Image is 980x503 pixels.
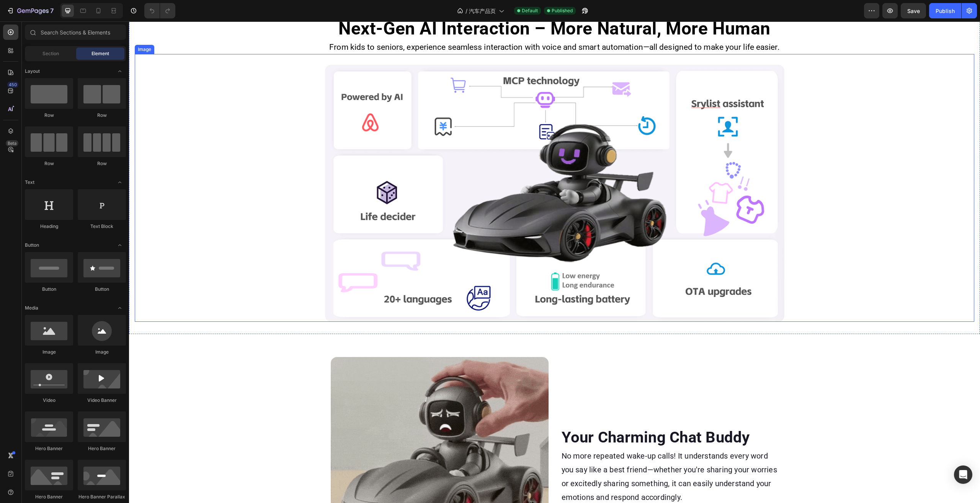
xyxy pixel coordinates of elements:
span: Element [91,50,109,57]
div: Hero Banner [25,493,73,500]
span: Layout [25,68,40,75]
button: Save [901,3,926,18]
span: Toggle open [114,176,126,188]
div: Row [25,160,73,167]
div: Row [78,112,126,119]
div: Image [25,349,73,356]
input: Search Sections & Elements [25,25,126,40]
span: Section [42,50,59,57]
span: Toggle open [114,302,126,314]
div: Row [25,112,73,119]
span: Text [25,179,34,186]
span: Save [907,8,920,14]
span: / [465,7,467,15]
p: From kids to seniors, experience seamless interaction with voice and smart automation—all designe... [7,20,844,31]
div: Video Banner [78,397,126,404]
div: Hero Banner Parallax [78,493,126,500]
span: Toggle open [114,239,126,251]
h2: No more repeated wake-up calls! It understands every word you say like a best friend—whether you'... [432,427,650,483]
div: Hero Banner [25,445,73,452]
strong: Your Charming Chat Buddy [433,407,621,425]
button: 7 [3,3,57,18]
p: 7 [50,6,54,15]
div: Open Intercom Messenger [954,465,972,484]
div: Row [78,160,126,167]
div: Publish [936,7,955,15]
span: Toggle open [114,65,126,77]
span: 汽车产品页 [469,7,496,15]
div: Heading [25,223,73,230]
img: gempages_579863583605654100-e26ee439-60db-4c45-b489-1b26751c517d.png [196,43,655,300]
span: Button [25,242,39,249]
div: Undo/Redo [144,3,175,18]
div: Button [78,286,126,293]
button: Publish [929,3,961,18]
span: Default [522,7,538,14]
span: Published [552,7,573,14]
div: 450 [7,82,18,88]
div: Button [25,286,73,293]
div: Beta [6,140,18,146]
div: Video [25,397,73,404]
div: Text Block [78,223,126,230]
iframe: Design area [129,21,980,503]
div: Hero Banner [78,445,126,452]
div: Image [78,349,126,356]
div: Image [7,25,24,31]
span: Media [25,305,38,311]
